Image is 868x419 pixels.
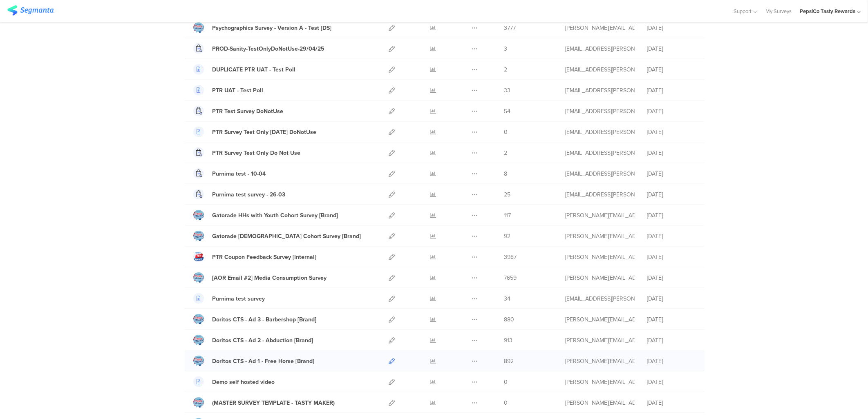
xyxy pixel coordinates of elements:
[212,149,300,157] div: PTR Survey Test Only Do Not Use
[504,232,510,241] span: 92
[212,211,338,220] div: Gatorade HHs with Youth Cohort Survey [Brand]
[504,336,512,345] span: 913
[212,45,324,53] div: PROD-Sanity-TestOnlyDoNotUse-29/04/25
[504,211,511,220] span: 117
[193,335,313,345] a: Doritos CTS - Ad 2 - Abduction [Brand]
[504,45,507,53] span: 3
[565,253,635,261] div: megan.lynch@pepsico.com
[504,274,517,282] span: 7659
[647,24,696,32] div: [DATE]
[212,399,335,407] div: (MASTER SURVEY TEMPLATE - TASTY MAKER)
[504,357,514,366] span: 892
[193,168,266,179] a: Purnima test - 10-04
[212,65,295,74] div: DUPLICATE PTR UAT - Test Poll
[193,43,324,54] a: PROD-Sanity-TestOnlyDoNotUse-29/04/25
[647,128,696,136] div: [DATE]
[565,315,635,324] div: megan.lynch@pepsico.com
[565,211,635,220] div: megan.lynch@pepsico.com
[504,128,508,136] span: 0
[212,357,314,366] div: Doritos CTS - Ad 1 - Free Horse [Brand]
[565,232,635,241] div: megan.lynch@pepsico.com
[193,397,335,408] a: (MASTER SURVEY TEMPLATE - TASTY MAKER)
[193,293,265,304] a: Purnima test survey
[565,128,635,136] div: andreza.godoy.contractor@pepsico.com
[647,315,696,324] div: [DATE]
[565,169,635,178] div: andreza.godoy.contractor@pepsico.com
[212,294,265,303] div: Purnima test survey
[212,128,316,136] div: PTR Survey Test Only 25/04/2025 DoNotUse
[565,65,635,74] div: andreza.godoy.contractor@pepsico.com
[504,65,507,74] span: 2
[193,210,338,221] a: Gatorade HHs with Youth Cohort Survey [Brand]
[647,65,696,74] div: [DATE]
[565,294,635,303] div: andreza.godoy.contractor@pepsico.com
[212,378,275,386] div: Demo self hosted video
[193,64,295,75] a: DUPLICATE PTR UAT - Test Poll
[212,190,285,199] div: Purnima test survey - 26-03
[647,149,696,157] div: [DATE]
[647,211,696,220] div: [DATE]
[504,86,510,95] span: 33
[647,86,696,95] div: [DATE]
[212,169,266,178] div: Purnima test - 10-04
[193,22,331,33] a: Psychographics Survey - Version A - Test [DS]
[647,253,696,261] div: [DATE]
[504,294,510,303] span: 34
[193,147,300,158] a: PTR Survey Test Only Do Not Use
[504,169,507,178] span: 8
[212,315,316,324] div: Doritos CTS - Ad 3 - Barbershop [Brand]
[565,107,635,116] div: andreza.godoy.contractor@pepsico.com
[193,106,283,116] a: PTR Test Survey DoNotUse
[647,357,696,366] div: [DATE]
[504,253,517,261] span: 3987
[212,253,316,261] div: PTR Coupon Feedback Survey [Internal]
[565,399,635,407] div: megan.lynch@pepsico.com
[647,232,696,241] div: [DATE]
[193,189,285,200] a: Purnima test survey - 26-03
[212,232,361,241] div: Gatorade Female Cohort Survey [Brand]
[193,85,263,96] a: PTR UAT - Test Poll
[212,107,283,116] div: PTR Test Survey DoNotUse
[647,399,696,407] div: [DATE]
[565,149,635,157] div: andreza.godoy.contractor@pepsico.com
[212,86,263,95] div: PTR UAT - Test Poll
[647,107,696,116] div: [DATE]
[647,190,696,199] div: [DATE]
[647,294,696,303] div: [DATE]
[647,274,696,282] div: [DATE]
[647,378,696,386] div: [DATE]
[504,149,507,157] span: 2
[504,399,508,407] span: 0
[504,378,508,386] span: 0
[193,356,314,366] a: Doritos CTS - Ad 1 - Free Horse [Brand]
[734,7,752,15] span: Support
[504,315,514,324] span: 880
[565,357,635,366] div: megan.lynch@pepsico.com
[647,45,696,53] div: [DATE]
[193,231,361,241] a: Gatorade [DEMOGRAPHIC_DATA] Cohort Survey [Brand]
[647,169,696,178] div: [DATE]
[565,378,635,386] div: riel@segmanta.com
[212,274,327,282] div: [AOR Email #2] Media Consumption Survey
[193,252,316,262] a: PTR Coupon Feedback Survey [Internal]
[193,272,327,283] a: [AOR Email #2] Media Consumption Survey
[647,336,696,345] div: [DATE]
[504,190,510,199] span: 25
[193,127,316,137] a: PTR Survey Test Only [DATE] DoNotUse
[565,24,635,32] div: megan.lynch@pepsico.com
[565,274,635,282] div: megan.lynch@pepsico.com
[504,24,516,32] span: 3777
[800,7,855,15] div: PepsiCo Tasty Rewards
[565,45,635,53] div: andreza.godoy.contractor@pepsico.com
[193,377,275,387] a: Demo self hosted video
[504,107,510,116] span: 54
[212,24,331,32] div: Psychographics Survey - Version A - Test [DS]
[565,336,635,345] div: megan.lynch@pepsico.com
[565,86,635,95] div: andreza.godoy.contractor@pepsico.com
[212,336,313,345] div: Doritos CTS - Ad 2 - Abduction [Brand]
[565,190,635,199] div: andreza.godoy.contractor@pepsico.com
[193,314,316,325] a: Doritos CTS - Ad 3 - Barbershop [Brand]
[7,5,54,16] img: segmanta logo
